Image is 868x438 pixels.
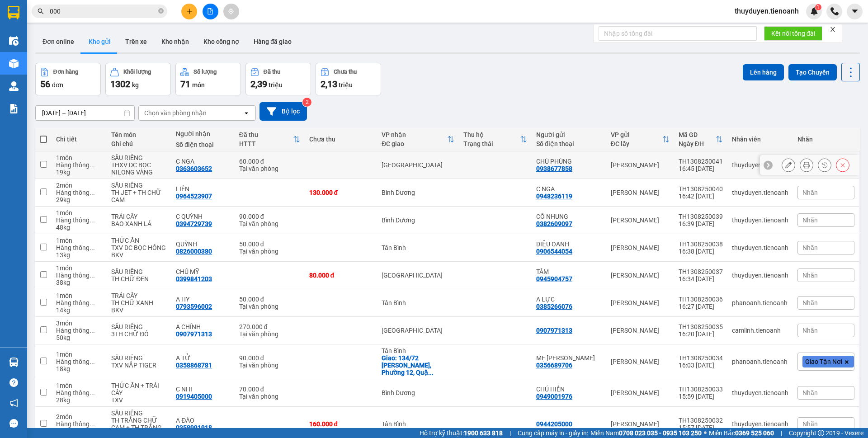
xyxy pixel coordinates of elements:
div: 0826000380 [176,248,212,255]
button: Kết nối tổng đài [764,26,822,41]
div: TH1308250037 [679,268,723,275]
div: TH1308250038 [679,240,723,248]
th: Toggle SortBy [606,127,674,151]
div: Hàng thông thường [56,358,102,365]
div: 16:34 [DATE] [679,275,723,283]
div: thuyduyen.tienoanh [732,420,788,428]
button: Lên hàng [743,64,784,80]
div: 1 món [56,382,102,389]
span: notification [9,399,18,407]
span: close-circle [158,7,164,16]
span: close [830,26,836,33]
span: search [38,8,44,14]
div: 0394729739 [176,220,212,227]
div: Hàng thông thường [56,389,102,396]
div: 2 món [56,182,102,189]
div: SẦU RIÊNG [111,410,167,417]
span: Cung cấp máy in - giấy in: [518,428,588,438]
span: 2,39 [250,79,267,89]
div: Mã GD [679,131,716,138]
input: Select a date range. [36,106,134,120]
div: 16:03 [DATE] [679,362,723,369]
div: 0382609097 [536,220,572,227]
div: 90.000 đ [239,213,300,220]
div: Trạng thái [463,140,520,147]
div: 1 món [56,237,102,244]
div: 1 món [56,154,102,161]
div: 90.000 đ [239,354,300,362]
div: A CHÍNH [176,323,230,330]
div: TH1308250032 [679,417,723,424]
div: Nhân viên [732,136,788,143]
div: 14 kg [56,306,102,314]
strong: 0708 023 035 - 0935 103 250 [619,429,702,437]
div: 16:39 [DATE] [679,220,723,227]
div: Hàng thông thường [56,161,102,169]
button: aim [223,4,239,19]
div: thuyduyen.tienoanh [732,217,788,224]
div: Hàng thông thường [56,420,102,428]
div: [GEOGRAPHIC_DATA] [382,161,454,169]
button: Kho nhận [154,31,196,52]
div: HTTT [239,140,293,147]
div: CÔ NHUNG [536,213,602,220]
div: 28 kg [56,396,102,404]
div: 0793596002 [176,303,212,310]
img: warehouse-icon [9,59,19,68]
div: [PERSON_NAME] [611,358,670,365]
div: TH1308250033 [679,386,723,393]
button: Trên xe [118,31,154,52]
span: 1302 [110,79,130,89]
span: Miền Nam [590,428,702,438]
div: SẦU RIÊNG [111,182,167,189]
div: 0358991918 [176,424,212,431]
div: 0399841203 [176,275,212,283]
div: [PERSON_NAME] [611,299,670,306]
img: warehouse-icon [9,358,19,367]
div: ĐC lấy [611,140,662,147]
div: 16:42 [DATE] [679,193,723,200]
span: ... [90,272,95,279]
div: 16:20 [DATE] [679,330,723,338]
div: Chọn văn phòng nhận [144,108,207,118]
div: Tại văn phòng [239,303,300,310]
div: [PERSON_NAME] [611,217,670,224]
span: aim [228,8,234,14]
div: ĐC giao [382,140,447,147]
div: Hàng thông thường [56,272,102,279]
div: 29 kg [56,196,102,203]
div: Tại văn phòng [239,165,300,172]
div: THỨC ĂN + TRÁI CÂY [111,382,167,396]
div: 70.000 đ [239,386,300,393]
div: TXV DC BỌC HỒNG BKV [111,244,167,259]
div: SẦU RIÊNG [111,323,167,330]
div: 0907971313 [176,330,212,338]
div: phanoanh.tienoanh [732,299,788,306]
span: copyright [818,430,824,436]
div: Tại văn phòng [239,362,300,369]
input: Tìm tên, số ĐT hoặc mã đơn [50,6,156,16]
div: 38 kg [56,428,102,435]
div: Người gửi [536,131,602,138]
div: Tại văn phòng [239,220,300,227]
div: 1 món [56,209,102,217]
span: Giao Tận Nơi [805,358,842,366]
span: Kết nối tổng đài [771,28,815,38]
div: THỨC ĂN [111,237,167,244]
button: Chưa thu2,13 triệu [316,63,381,95]
div: TXV NẮP TIGER [111,362,167,369]
span: Nhãn [802,299,818,306]
span: file-add [207,8,213,14]
span: kg [132,81,139,89]
div: A TỬ [176,354,230,362]
span: triệu [269,81,283,89]
div: 0944205000 [536,420,572,428]
div: Sửa đơn hàng [782,158,795,172]
div: Khối lượng [123,69,151,75]
span: Nhãn [802,327,818,334]
div: SẦU RIÊNG [111,268,167,275]
div: DIỆU OANH [536,240,602,248]
span: Nhãn [802,420,818,428]
button: Kho công nợ [196,31,246,52]
span: ... [90,189,95,196]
